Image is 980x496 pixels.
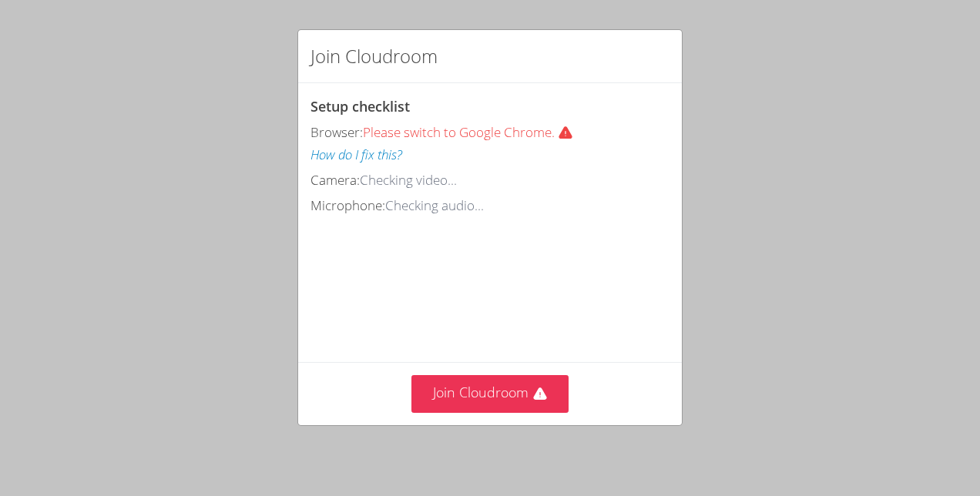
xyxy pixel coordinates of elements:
span: Checking video... [360,171,457,189]
h2: Join Cloudroom [310,42,438,70]
span: Microphone: [310,196,385,214]
button: How do I fix this? [310,144,402,166]
span: Browser: [310,123,363,141]
span: Please switch to Google Chrome. [363,123,579,141]
span: Checking audio... [385,196,484,214]
span: Camera: [310,171,360,189]
button: Join Cloudroom [411,375,569,413]
span: Setup checklist [310,97,410,116]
